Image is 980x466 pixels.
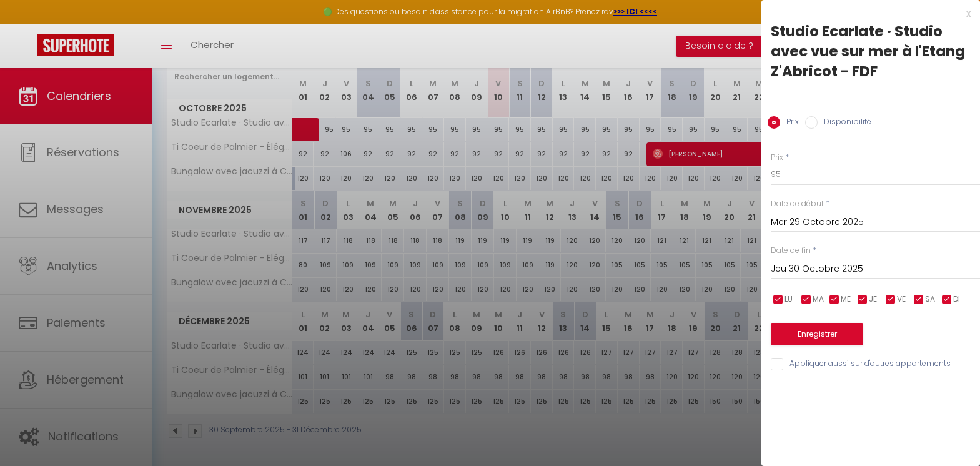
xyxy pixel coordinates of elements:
span: VE [897,294,906,305]
button: Enregistrer [771,323,863,345]
label: Prix [771,152,783,164]
div: Studio Ecarlate · Studio avec vue sur mer à l'Etang Z'Abricot - FDF [771,21,971,81]
span: ME [841,294,851,305]
span: LU [784,294,793,305]
span: DI [953,294,960,305]
span: SA [925,294,935,305]
span: JE [869,294,877,305]
div: x [761,6,971,21]
label: Disponibilité [818,116,871,130]
label: Prix [780,116,799,130]
label: Date de fin [771,245,811,257]
label: Date de début [771,198,824,210]
span: MA [813,294,824,305]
